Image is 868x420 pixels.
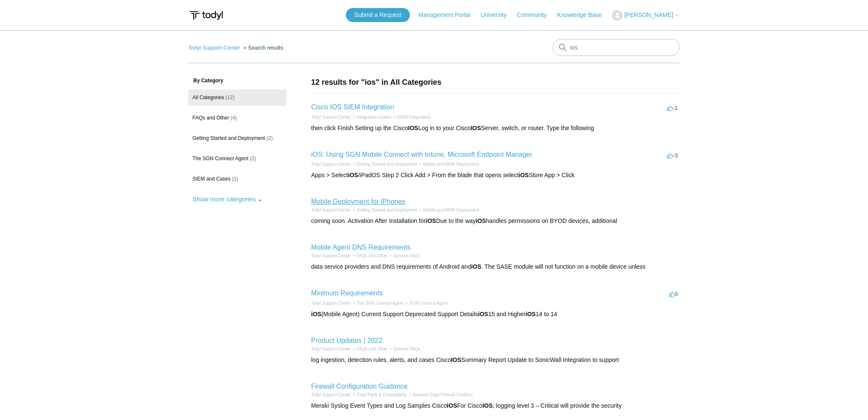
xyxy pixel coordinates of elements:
[188,171,287,187] a: SIEM and Cases (1)
[357,301,403,306] a: The SGN Connect Agent
[311,114,351,120] li: Todyl Support Center
[311,77,680,88] h1: 12 results for "ios" in All Categories
[451,356,461,363] em: IOS
[311,311,321,317] em: iOS
[192,156,248,161] span: The SGN Connect Agent
[188,45,242,51] li: Todyl Support Center
[311,162,351,167] a: Todyl Support Center
[667,152,678,159] span: -3
[351,114,392,120] li: Integration Guides
[311,383,408,390] a: Firewall Configuration Guidance
[669,291,678,297] span: 3
[409,301,448,306] a: SGN Connect Agent
[192,135,265,141] span: Getting Started and Deployment
[351,161,417,167] li: Getting Started and Deployment
[242,45,284,51] li: Search results
[481,11,515,19] a: University
[311,115,351,120] a: Todyl Support Center
[471,125,481,131] em: IOS
[346,8,410,22] a: Submit a Request
[407,392,473,398] li: Network Edge Firewall Conflicts
[351,253,387,259] li: FAQs and Other
[482,402,492,409] em: IOS
[351,300,403,306] li: The SGN Connect Agent
[311,124,680,133] div: then click Finish Setting up the Cisco Log in to your Cisco Server, switch, or router. Type the f...
[267,135,273,141] span: (2)
[188,150,287,167] a: The SGN Connect Agent (2)
[311,103,394,111] a: Cisco IOS SIEM Integration
[188,77,287,84] h3: By Category
[225,95,234,100] span: (12)
[311,253,351,259] li: Todyl Support Center
[387,346,420,352] li: General FAQs
[311,392,351,397] a: Todyl Support Center
[311,253,351,258] a: Todyl Support Center
[188,45,240,51] a: Todyl Support Center
[311,198,405,205] a: Mobile Deployment for iPhones
[667,105,678,111] span: -1
[311,347,351,351] a: Todyl Support Center
[357,115,392,120] a: Integration Guides
[311,301,351,306] a: Todyl Support Center
[311,161,351,167] li: Todyl Support Center
[387,253,420,259] li: General FAQs
[311,356,680,364] div: log ingestion, detection rules, alerts, and cases Cisco Summary Report Update to SonicWall Integr...
[188,89,287,106] a: All Categories (12)
[423,208,479,212] a: Mobile and MDM Deployment
[188,110,287,126] a: FAQs and Other (4)
[392,114,431,120] li: SIEM Integrations
[397,115,431,120] a: SIEM Integrations
[311,151,532,158] a: iOS: Using SGN Mobile Connect with Intune, Microsoft Endpoint Manager
[231,115,237,121] span: (4)
[413,392,473,397] a: Network Edge Firewall Conflicts
[192,176,231,182] span: SIEM and Cases
[517,11,556,19] a: Community
[519,172,529,178] em: iOS
[553,39,680,56] input: Search
[311,262,680,271] div: data service providers and DNS requirements of Android and . The SASE module will not function on...
[408,125,418,131] em: IOS
[188,8,224,23] img: Todyl Support Center Help Center home page
[357,162,417,167] a: Getting Started and Deployment
[311,346,351,352] li: Todyl Support Center
[423,162,479,167] a: Mobile and MDM Deployment
[250,156,256,161] span: (2)
[417,207,479,213] li: Mobile and MDM Deployment
[393,347,420,351] a: General FAQs
[311,289,383,297] a: Minimum Requirements
[478,311,488,317] em: iOS
[357,208,417,212] a: Getting Started and Deployment
[351,392,407,398] li: Third Party & Compatibility
[351,207,417,213] li: Getting Started and Deployment
[311,337,382,344] a: Product Updates | 2022
[192,115,229,121] span: FAQs and Other
[351,346,387,352] li: FAQs and Other
[311,207,351,213] li: Todyl Support Center
[471,263,481,270] em: iOS
[417,161,479,167] li: Mobile and MDM Deployment
[357,392,407,397] a: Third Party & Compatibility
[357,347,387,351] a: FAQs and Other
[192,95,224,100] span: All Categories
[393,253,420,258] a: General FAQs
[311,310,680,319] div: (Mobile Agent) Current Support Deprecated Support Details 15 and Higher 14 to 14
[311,171,680,180] div: Apps > Select /iPadOS Step 2 Click Add > From the blade that opens select Store App > Click
[348,172,358,178] em: iOS
[447,402,457,409] em: IOS
[557,11,610,19] a: Knowledge Base
[311,300,351,306] li: Todyl Support Center
[403,300,448,306] li: SGN Connect Agent
[311,208,351,212] a: Todyl Support Center
[232,176,238,182] span: (1)
[612,10,680,21] button: [PERSON_NAME]
[419,11,479,19] a: Management Portal
[311,401,680,410] div: Meraki Syslog Event Types and Log Samples Cisco For Cisco , logging level 3 – Critical will provi...
[311,244,411,251] a: Mobile Agent DNS Requirements
[426,217,436,224] em: iOS
[624,11,673,18] span: [PERSON_NAME]
[311,392,351,398] li: Todyl Support Center
[188,130,287,146] a: Getting Started and Deployment (2)
[188,191,267,207] button: Show more categories
[526,311,536,317] em: iOS
[357,253,387,258] a: FAQs and Other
